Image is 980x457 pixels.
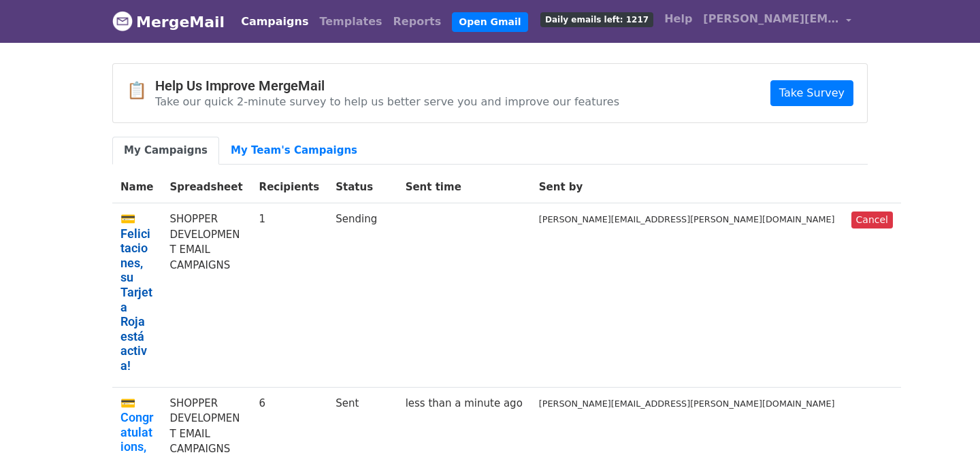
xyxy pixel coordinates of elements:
img: MergeMail logo [112,11,133,31]
iframe: Chat Widget [912,392,980,457]
a: [PERSON_NAME][EMAIL_ADDRESS][PERSON_NAME][DOMAIN_NAME] [698,5,857,37]
a: Cancel [851,211,893,228]
a: My Team's Campaigns [219,137,369,165]
span: [PERSON_NAME][EMAIL_ADDRESS][PERSON_NAME][DOMAIN_NAME] [703,11,839,27]
th: Sent by [531,171,843,203]
td: SHOPPER DEVELOPMENT EMAIL CAMPAIGNS [161,203,250,388]
a: Open Gmail [452,12,527,32]
a: 💳 Felicitaciones, su Tarjeta Roja está activa! [120,211,153,373]
span: Daily emails left: 1217 [540,12,653,27]
h4: Help Us Improve MergeMail [155,78,619,94]
th: Recipients [251,171,328,203]
a: Campaigns [235,8,314,35]
small: [PERSON_NAME][EMAIL_ADDRESS][PERSON_NAME][DOMAIN_NAME] [539,399,835,409]
a: Templates [314,8,387,35]
th: Sent time [397,171,531,203]
small: [PERSON_NAME][EMAIL_ADDRESS][PERSON_NAME][DOMAIN_NAME] [539,214,835,224]
a: Daily emails left: 1217 [535,5,659,33]
a: My Campaigns [112,137,219,165]
a: Reports [388,8,447,35]
p: Take our quick 2-minute survey to help us better serve you and improve our features [155,95,619,109]
a: less than a minute ago [406,397,523,409]
a: Help [659,5,698,33]
td: 1 [251,203,328,388]
a: Take Survey [770,80,853,106]
th: Spreadsheet [161,171,250,203]
span: 📋 [127,81,155,101]
th: Name [112,171,161,203]
th: Status [327,171,397,203]
a: MergeMail [112,7,225,36]
td: Sending [327,203,397,388]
